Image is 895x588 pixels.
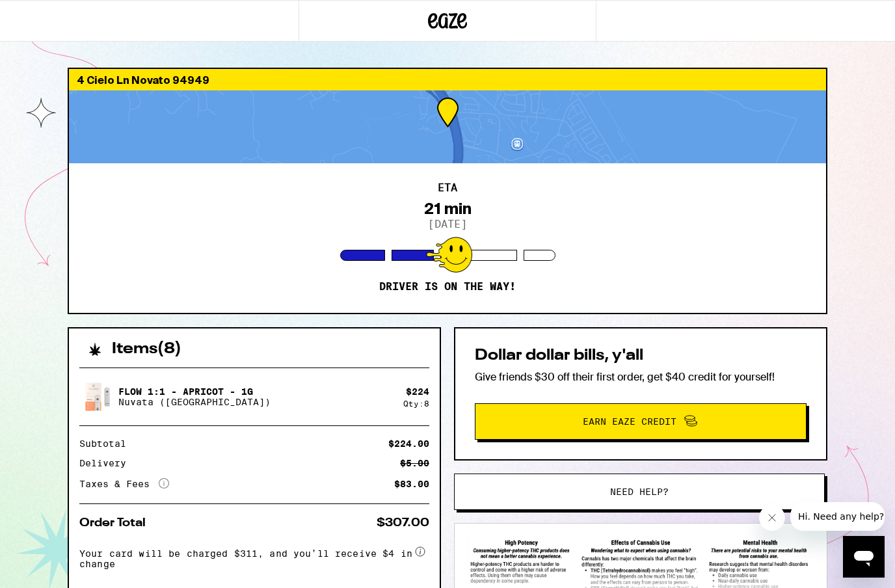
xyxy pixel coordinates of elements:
div: Subtotal [79,439,135,448]
iframe: Message from company [790,502,885,531]
h2: ETA [438,183,457,193]
div: Qty: 8 [403,399,429,408]
div: $5.00 [400,459,429,468]
span: Need help? [610,487,669,496]
div: 21 min [424,200,472,218]
p: Nuvata ([GEOGRAPHIC_DATA]) [118,397,271,407]
p: Give friends $30 off their first order, get $40 credit for yourself! [475,370,807,384]
h2: Dollar dollar bills, y'all [475,348,807,364]
button: Earn Eaze Credit [475,403,807,440]
div: $224.00 [388,439,429,448]
div: $83.00 [394,479,429,488]
div: $307.00 [377,517,429,529]
h2: Items ( 8 ) [112,341,181,357]
span: Your card will be charged $311, and you’ll receive $4 in change [79,544,412,569]
span: Earn Eaze Credit [583,417,676,426]
iframe: Close message [759,505,785,531]
div: Delivery [79,459,135,468]
p: [DATE] [428,218,467,230]
div: Taxes & Fees [79,478,169,490]
p: Driver is on the way! [379,280,516,293]
div: $ 224 [406,386,429,397]
iframe: Button to launch messaging window [843,536,885,578]
div: 4 Cielo Ln Novato 94949 [69,69,826,90]
div: Order Total [79,517,155,529]
img: Flow 1:1 - Apricot - 1g [79,379,116,415]
button: Need help? [454,474,825,510]
p: Flow 1:1 - Apricot - 1g [118,386,271,397]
